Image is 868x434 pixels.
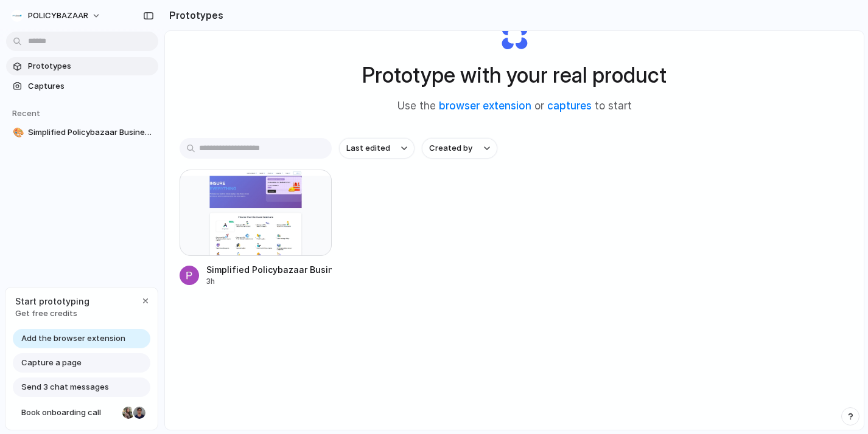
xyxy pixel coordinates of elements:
[180,170,332,287] a: Simplified Policybazaar Business Insurance PageSimplified Policybazaar Business Insurance Page3h
[28,10,88,22] span: POLICYBAZAAR
[12,108,40,118] span: Recent
[362,59,667,91] h1: Prototype with your real product
[6,77,158,95] a: Captures
[6,6,107,26] button: POLICYBAZAAR
[206,276,332,287] div: 3h
[21,357,82,369] span: Capture a page
[13,126,21,140] div: 🎨
[21,332,125,345] span: Add the browser extension
[121,405,136,420] div: Nicole Kubica
[28,126,153,139] span: Simplified Policybazaar Business Insurance Page
[15,295,89,308] span: Start prototyping
[21,407,117,419] span: Book onboarding call
[132,405,147,420] div: Christian Iacullo
[397,98,632,114] span: Use the or to start
[164,8,223,22] h2: Prototypes
[28,60,153,72] span: Prototypes
[11,126,23,139] button: 🎨
[439,100,531,112] a: browser extension
[21,381,109,393] span: Send 3 chat messages
[206,263,332,276] div: Simplified Policybazaar Business Insurance Page
[6,57,158,75] a: Prototypes
[346,142,390,154] span: Last edited
[339,138,415,159] button: Last edited
[547,100,592,112] a: captures
[429,142,472,154] span: Created by
[15,308,89,320] span: Get free credits
[422,138,497,159] button: Created by
[6,123,158,142] a: 🎨Simplified Policybazaar Business Insurance Page
[28,80,153,92] span: Captures
[13,329,150,348] a: Add the browser extension
[13,403,150,422] a: Book onboarding call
